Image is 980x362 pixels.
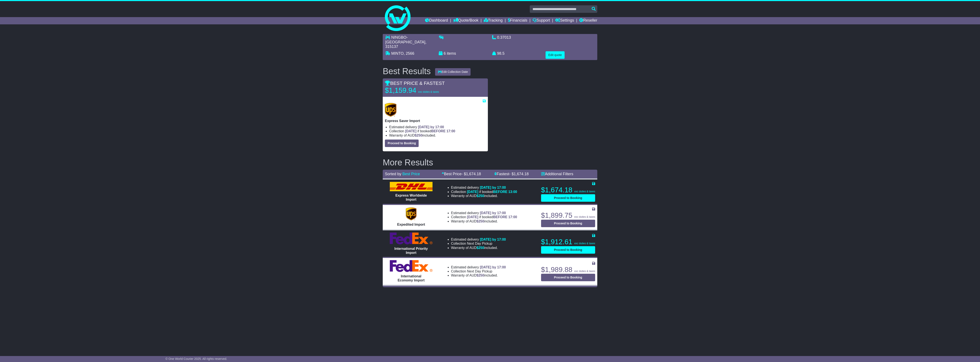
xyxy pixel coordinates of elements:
[435,68,471,76] button: Edit Collection Date
[385,40,426,49] span: , 315137
[389,129,486,133] li: Collection
[533,17,550,24] a: Support
[431,129,446,133] span: BEFORE
[444,51,446,56] span: 6
[466,172,481,176] span: 1,674.18
[574,242,595,245] span: exc duties & taxes
[397,223,425,226] span: Expedited Import
[467,215,478,219] span: [DATE]
[546,51,565,59] button: Edit quote
[494,172,529,176] a: Fastest- $1,674.18
[402,172,420,176] a: Best Price
[541,274,595,281] button: Proceed to Booking
[425,17,448,24] a: Dashboard
[493,190,508,194] span: BEFORE
[451,215,517,219] li: Collection
[451,273,506,277] li: Warranty of AUD included.
[405,129,455,133] span: if booked
[389,133,486,137] li: Warranty of AUD included.
[390,260,433,272] img: FedEx Express: International Economy Import
[451,211,517,215] li: Estimated delivery
[383,158,597,167] h2: More Results
[385,81,445,86] span: BEST PRICE & FASTEST
[451,194,517,198] li: Warranty of AUD included.
[418,90,439,93] span: exc duties & taxes
[541,238,595,246] p: $1,912.61
[477,219,484,223] span: $
[478,246,484,250] span: 250
[451,265,506,269] li: Estimated delivery
[394,247,428,255] span: International Priority Import
[389,125,486,129] li: Estimated delivery
[477,274,484,277] span: $
[477,194,484,198] span: $
[462,172,481,176] span: - $
[467,215,517,219] span: if booked
[390,182,433,191] img: DHL: Express Worldwide Import
[446,129,455,133] span: 17:00
[406,207,416,220] img: UPS (new): Expedited Import
[385,140,419,147] button: Proceed to Booking
[381,66,433,76] div: Best Results
[508,190,517,194] span: 13:00
[416,134,422,137] span: 250
[541,211,595,220] p: $1,899.75
[385,103,396,117] img: UPS (new): Express Saver Import
[480,211,506,215] span: [DATE] by 17:00
[480,186,506,189] span: [DATE] by 17:00
[574,215,595,218] span: exc duties & taxes
[478,194,484,198] span: 250
[451,219,517,223] li: Warranty of AUD included.
[514,172,529,176] span: 1,674.18
[467,269,492,273] span: Next Day Pickup
[467,190,517,194] span: if booked
[509,172,529,176] span: - $
[497,35,511,40] span: 0.37013
[478,219,484,223] span: 250
[555,17,574,24] a: Settings
[574,190,595,193] span: exc duties & taxes
[442,172,481,176] a: Best Price- $1,674.18
[451,269,506,273] li: Collection
[541,172,573,176] a: Additional Filters
[385,86,439,95] p: $1,159.94
[579,17,597,24] a: Reseller
[541,220,595,227] button: Proceed to Booking
[541,194,595,202] button: Proceed to Booking
[451,185,517,190] li: Estimated delivery
[574,270,595,273] span: exc duties & taxes
[391,51,404,56] span: MINTO
[398,274,425,282] span: International Economy Import
[478,274,484,277] span: 250
[385,35,425,44] span: NINGBO-[GEOGRAPHIC_DATA]
[508,215,517,219] span: 17:00
[467,242,492,245] span: Next Day Pickup
[418,125,444,129] span: [DATE] by 17:00
[541,186,595,194] p: $1,674.18
[451,190,517,194] li: Collection
[541,265,595,274] p: $1,989.88
[451,241,506,246] li: Collection
[415,134,422,137] span: $
[480,238,506,241] span: [DATE] by 17:00
[447,51,456,56] span: items
[453,17,478,24] a: Quote/Book
[451,237,506,241] li: Estimated delivery
[480,265,506,269] span: [DATE] by 17:00
[405,129,416,133] span: [DATE]
[385,119,486,123] p: Express Saver Import
[493,215,508,219] span: BEFORE
[404,51,414,56] span: , 2566
[484,17,503,24] a: Tracking
[165,357,227,361] span: © One World Courier 2025. All rights reserved.
[497,51,505,56] span: 98.5
[508,17,527,24] a: Financials
[390,233,433,244] img: FedEx Express: International Priority Import
[467,190,478,194] span: [DATE]
[451,246,506,250] li: Warranty of AUD included.
[385,172,401,176] span: Sorted by
[395,194,427,201] span: Express Worldwide Import
[477,246,484,250] span: $
[541,246,595,254] button: Proceed to Booking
